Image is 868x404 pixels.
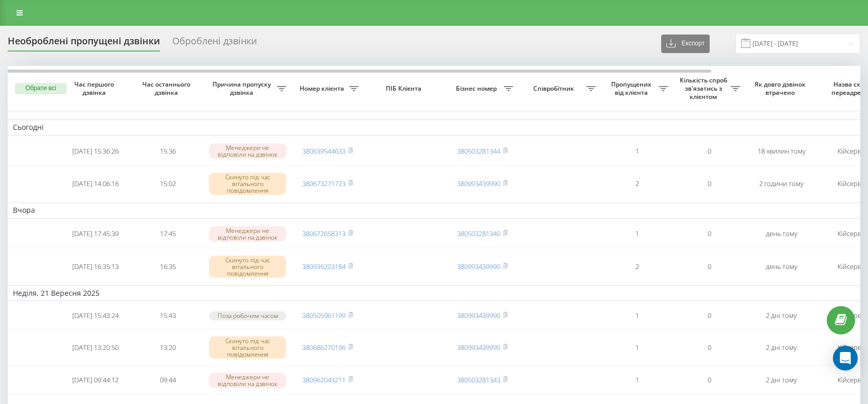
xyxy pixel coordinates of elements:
div: Поза робочим часом [209,311,286,320]
div: Скинуто під час вітального повідомлення [209,336,286,359]
td: 15:36 [132,138,204,165]
td: 0 [673,138,745,165]
span: Причина пропуску дзвінка [209,80,277,96]
a: 380993439990 [457,179,500,188]
td: [DATE] 16:35:13 [59,249,132,283]
td: [DATE] 14:06:16 [59,166,132,200]
div: Open Intercom Messenger [833,346,858,371]
a: 380639544633 [302,146,346,156]
td: день тому [745,221,817,248]
a: 380939203184 [302,262,346,271]
td: 15:43 [132,303,204,328]
a: 380503281344 [457,146,500,156]
a: 380962043211 [302,375,346,384]
td: 15:02 [132,166,204,200]
button: Експорт [661,35,710,53]
span: Співробітник [523,85,586,93]
span: Кількість спроб зв'язатись з клієнтом [678,76,731,100]
td: 0 [673,221,745,248]
span: Номер клієнта [297,85,349,93]
div: Скинуто під час вітального повідомлення [209,173,286,195]
td: 1 [601,221,673,248]
td: [DATE] 13:20:50 [59,330,132,364]
div: Оброблені дзвінки [172,36,257,52]
td: 0 [673,249,745,283]
td: 0 [673,330,745,364]
div: Менеджери не відповіли на дзвінок [209,226,286,242]
td: 0 [673,166,745,200]
td: 1 [601,366,673,394]
td: [DATE] 15:43:24 [59,303,132,328]
span: Час останнього дзвінка [140,80,195,96]
span: Час першого дзвінка [68,80,123,96]
td: 2 [601,249,673,283]
div: Менеджери не відповіли на дзвінок [209,143,286,159]
td: 2 [601,166,673,200]
td: 09:44 [132,366,204,394]
div: Необроблені пропущені дзвінки [8,36,160,52]
a: 380673271723 [302,179,346,188]
a: 380672658313 [302,229,346,238]
button: Обрати всі [15,83,67,94]
span: Пропущених від клієнта [606,80,659,96]
span: Бізнес номер [451,85,504,93]
td: 1 [601,303,673,328]
td: 17:45 [132,221,204,248]
td: 2 дні тому [745,366,817,394]
a: 380686270196 [302,343,346,352]
a: 380993439990 [457,311,500,320]
td: [DATE] 09:44:12 [59,366,132,394]
td: 16:35 [132,249,204,283]
td: 13:20 [132,330,204,364]
td: 0 [673,366,745,394]
a: 380993439990 [457,343,500,352]
a: 380503281340 [457,229,500,238]
td: 18 хвилин тому [745,138,817,165]
td: 2 дні тому [745,330,817,364]
a: 380505961199 [302,311,346,320]
td: [DATE] 15:36:26 [59,138,132,165]
td: 0 [673,303,745,328]
td: [DATE] 17:45:39 [59,221,132,248]
td: 2 години тому [745,166,817,200]
td: 2 дні тому [745,303,817,328]
td: день тому [745,249,817,283]
a: 380503281343 [457,375,500,384]
div: Скинуто під час вітального повідомлення [209,256,286,278]
span: ПІБ Клієнта [372,85,437,93]
td: 1 [601,138,673,165]
td: 1 [601,330,673,364]
div: Менеджери не відповіли на дзвінок [209,373,286,388]
a: 380993439990 [457,262,500,271]
span: Як довго дзвінок втрачено [754,80,809,96]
